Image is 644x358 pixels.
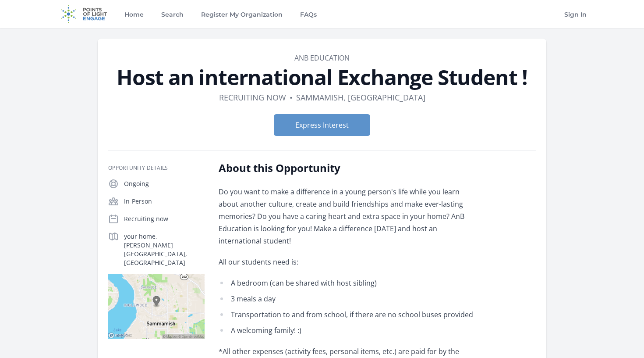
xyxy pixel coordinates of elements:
div: • [290,91,293,104]
p: Do you want to make a difference in a young person's life while you learn about another culture, ... [219,186,475,247]
dd: Sammamish, [GEOGRAPHIC_DATA] [296,91,425,104]
button: Express Interest [274,114,370,136]
p: Recruiting now [124,215,205,223]
dd: Recruiting now [219,91,286,104]
p: Ongoing [124,179,205,188]
li: Transportation to and from school, if there are no school buses provided [219,308,475,321]
p: All our students need is: [219,256,475,268]
li: 3 meals a day [219,293,475,305]
h2: About this Opportunity [219,161,475,175]
a: AnB Education [294,53,350,63]
h1: Host an international Exchange Student ! [108,67,536,88]
li: A welcoming family! :) [219,324,475,337]
p: your home, [PERSON_NAME][GEOGRAPHIC_DATA], [GEOGRAPHIC_DATA] [124,232,205,267]
img: Map [108,274,205,339]
p: In-Person [124,197,205,206]
h3: Opportunity Details [108,165,205,172]
li: A bedroom (can be shared with host sibling) [219,277,475,289]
